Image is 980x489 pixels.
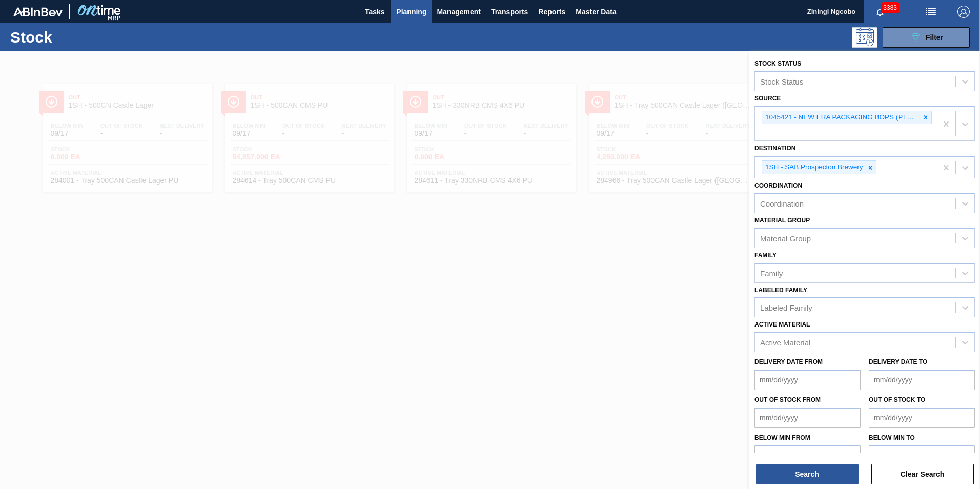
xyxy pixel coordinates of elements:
h1: Stock [10,31,164,43]
label: Out of Stock from [754,396,821,403]
span: Management [437,6,481,18]
img: TNhmsLtSVTkK8tSr43FrP2fwEKptu5GPRR3wAAAABJRU5ErkJggg== [13,7,63,16]
label: Delivery Date from [754,358,823,365]
label: Delivery Date to [869,358,927,365]
span: Filter [926,33,943,42]
div: Material Group [760,234,811,242]
label: Below Min from [754,434,810,441]
span: Tasks [363,6,386,18]
img: Logout [957,6,970,18]
button: Notifications [864,5,896,19]
div: Labeled Family [760,303,812,312]
button: Filter [883,27,970,48]
label: Stock Status [754,60,801,67]
label: Active Material [754,321,810,328]
div: 1045421 - NEW ERA PACKAGING BOPS (PTY) LTD [762,111,920,124]
div: Coordination [760,199,804,208]
label: Material Group [754,217,810,224]
div: 1SH - SAB Prospecton Brewery [762,161,865,174]
span: 3383 [881,2,899,13]
label: Family [754,252,777,259]
img: userActions [925,6,937,18]
input: mm/dd/yyyy [754,370,861,390]
span: Planning [396,6,426,18]
span: Transports [491,6,528,18]
label: Source [754,95,781,102]
div: Stock Status [760,77,803,86]
label: Labeled Family [754,287,807,294]
label: Below Min to [869,434,915,441]
input: mm/dd/yyyy [754,407,861,428]
input: mm/dd/yyyy [754,445,861,466]
span: Master Data [576,6,616,18]
input: mm/dd/yyyy [869,445,975,466]
input: mm/dd/yyyy [869,370,975,390]
div: Family [760,269,783,277]
input: mm/dd/yyyy [869,407,975,428]
label: Destination [754,145,795,152]
label: Coordination [754,182,802,189]
label: Out of Stock to [869,396,925,403]
span: Reports [538,6,565,18]
div: Programming: no user selected [852,27,877,48]
div: Active Material [760,338,810,347]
